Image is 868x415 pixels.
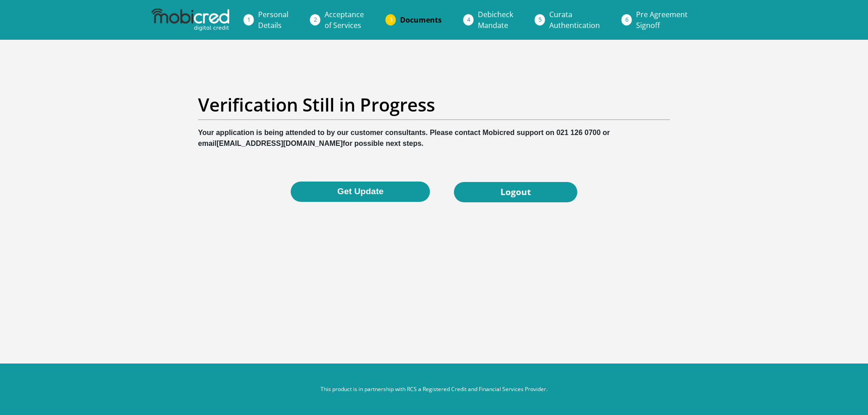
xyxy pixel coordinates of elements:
[198,94,670,116] h2: Verification Still in Progress
[629,5,695,34] a: Pre AgreementSignoff
[400,15,442,25] span: Documents
[183,385,685,393] p: This product is in partnership with RCS a Registered Credit and Financial Services Provider.
[478,9,513,30] span: Debicheck Mandate
[291,182,430,202] button: Get Update
[258,9,288,30] span: Personal Details
[542,5,607,34] a: CurataAuthentication
[325,9,364,30] span: Acceptance of Services
[636,9,688,30] span: Pre Agreement Signoff
[393,11,449,29] a: Documents
[471,5,520,34] a: DebicheckMandate
[198,129,610,147] b: Your application is being attended to by our customer consultants. Please contact Mobicred suppor...
[549,9,600,30] span: Curata Authentication
[317,5,371,34] a: Acceptanceof Services
[151,9,229,31] img: mobicred logo
[454,182,577,202] a: Logout
[251,5,296,34] a: PersonalDetails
